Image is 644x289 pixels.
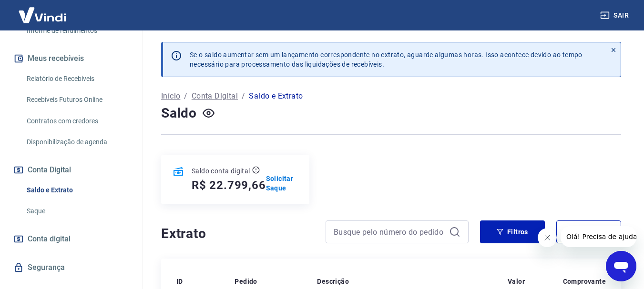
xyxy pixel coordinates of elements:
iframe: Mensagem da empresa [561,226,636,247]
p: Saldo e Extrato [249,90,303,102]
a: Disponibilização de agenda [23,132,131,152]
button: Sair [598,7,633,24]
img: Vindi [11,0,73,30]
a: Início [161,90,180,102]
input: Busque pelo número do pedido [334,225,445,239]
a: Saldo e Extrato [23,180,131,200]
h4: Saldo [161,104,197,123]
a: Conta digital [11,229,131,249]
p: Se o saldo aumentar sem um lançamento correspondente no extrato, aguarde algumas horas. Isso acon... [190,50,583,69]
p: Comprovante [563,277,606,286]
p: / [242,90,245,102]
h4: Extrato [161,224,314,243]
a: Contratos com credores [23,111,131,131]
a: Conta Digital [192,90,238,102]
p: Valor [508,277,525,286]
iframe: Fechar mensagem [538,228,557,247]
iframe: Botão para abrir a janela de mensagens [606,251,636,281]
p: Saldo conta digital [192,166,250,176]
button: Filtros [480,220,545,243]
p: ID [176,277,183,286]
a: Informe de rendimentos [23,21,131,40]
a: Recebíveis Futuros Online [23,90,131,110]
h5: R$ 22.799,66 [192,178,266,193]
p: Pedido [235,277,257,286]
button: Exportar [556,220,621,243]
button: Meus recebíveis [11,48,131,69]
a: Saque [23,201,131,221]
a: Segurança [11,257,131,278]
p: / [184,90,187,102]
a: Relatório de Recebíveis [23,69,131,89]
button: Conta Digital [11,159,131,180]
a: Solicitar Saque [266,174,298,193]
span: Conta digital [28,232,71,246]
span: Olá! Precisa de ajuda? [6,7,80,14]
p: Descrição [317,277,349,286]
